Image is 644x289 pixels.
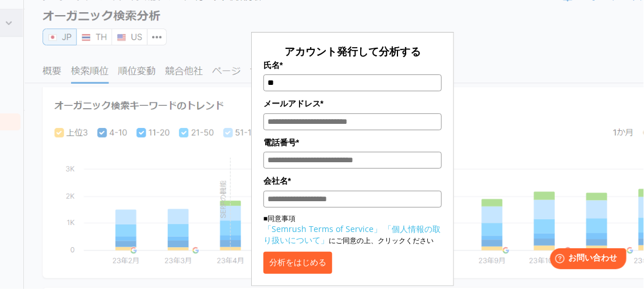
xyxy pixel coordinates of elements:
[263,213,442,246] p: ■同意事項 にご同意の上、クリックください
[263,223,382,234] a: 「Semrush Terms of Service」
[263,252,332,274] button: 分析をはじめる
[263,136,442,149] label: 電話番号*
[263,223,441,245] a: 「個人情報の取り扱いについて」
[284,44,421,58] span: アカウント発行して分析する
[540,244,631,276] iframe: Help widget launcher
[263,97,442,110] label: メールアドレス*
